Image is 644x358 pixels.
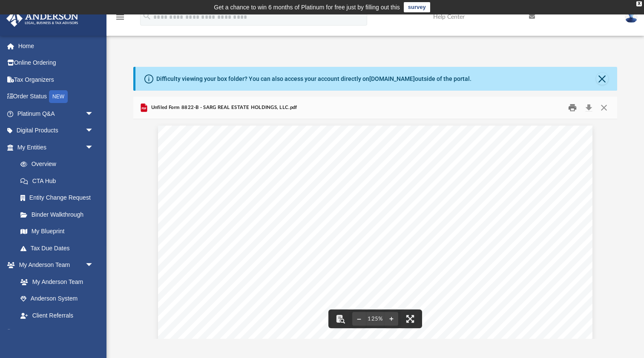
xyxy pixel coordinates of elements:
div: File preview [133,119,617,339]
a: Anderson System [12,290,102,307]
a: menu [115,16,125,22]
span: arrow_drop_down [85,324,102,341]
button: Close [596,101,612,115]
a: Platinum Q&Aarrow_drop_down [6,105,106,122]
a: Binder Walkthrough [12,206,106,223]
a: Home [6,37,106,54]
a: Client Referrals [12,307,102,324]
div: Preview [133,97,617,339]
a: My Entitiesarrow_drop_down [6,139,106,156]
span: Unfiled Form 8822-B - SARG REAL ESTATE HOLDINGS, LLC.pdf [149,104,297,112]
div: close [636,1,642,6]
a: Online Ordering [6,54,106,72]
span: arrow_drop_down [85,122,102,140]
div: NEW [49,90,68,103]
img: Anderson Advisors Platinum Portal [4,10,81,27]
a: My Blueprint [12,223,102,240]
span: arrow_drop_down [85,139,102,156]
a: My Anderson Team [12,273,98,290]
div: Document Viewer [133,119,617,339]
div: Current zoom level [366,316,385,322]
a: Order StatusNEW [6,88,106,106]
button: Toggle findbar [331,309,350,328]
i: search [142,11,152,21]
a: Tax Organizers [6,71,106,88]
a: [DOMAIN_NAME] [369,75,415,82]
button: Download [581,101,596,115]
span: arrow_drop_down [85,105,102,123]
a: CTA Hub [12,172,106,189]
div: Get a chance to win 6 months of Platinum for free just by filling out this [214,2,400,12]
i: menu [115,12,125,22]
a: My Anderson Teamarrow_drop_down [6,257,102,274]
span: arrow_drop_down [85,257,102,274]
a: Overview [12,156,106,173]
a: Digital Productsarrow_drop_down [6,122,106,139]
button: Close [596,73,608,85]
button: Print [564,101,581,115]
button: Zoom in [385,309,398,328]
img: User Pic [625,11,638,23]
a: My Documentsarrow_drop_down [6,324,102,341]
a: Entity Change Request [12,189,106,206]
div: Difficulty viewing your box folder? You can also access your account directly on outside of the p... [156,74,471,83]
button: Zoom out [352,309,366,328]
a: Tax Due Dates [12,240,106,257]
a: survey [404,2,430,12]
button: Enter fullscreen [401,309,420,328]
